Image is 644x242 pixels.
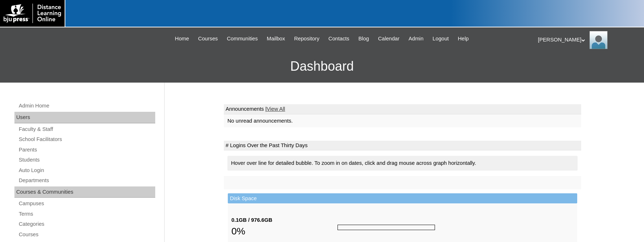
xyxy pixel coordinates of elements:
[198,35,218,43] span: Courses
[231,216,338,224] div: 0.1GB / 976.6GB
[14,112,155,123] div: Users
[405,35,427,43] a: Admin
[227,156,578,171] div: Hover over line for detailed bubble. To zoom in on dates, click and drag mouse across graph horiz...
[325,35,353,43] a: Contacts
[374,35,403,43] a: Calendar
[432,35,449,43] span: Logout
[224,104,581,114] td: Announcements |
[4,4,61,23] img: logo-white.png
[267,35,285,43] span: Mailbox
[589,31,608,49] img: Betty-Lou Ferris
[18,166,155,175] a: Auto Login
[18,155,155,164] a: Students
[378,35,399,43] span: Calendar
[18,125,155,134] a: Faculty & Staff
[18,220,155,229] a: Categories
[14,186,155,198] div: Courses & Communities
[223,35,261,43] a: Communities
[228,193,577,204] td: Disk Space
[18,210,155,219] a: Terms
[458,35,469,43] span: Help
[263,35,289,43] a: Mailbox
[171,35,193,43] a: Home
[538,31,637,49] div: [PERSON_NAME]
[18,230,155,239] a: Courses
[231,224,338,238] div: 0%
[227,35,258,43] span: Communities
[429,35,452,43] a: Logout
[4,50,640,83] h3: Dashboard
[267,106,285,112] a: View All
[18,199,155,208] a: Campuses
[454,35,472,43] a: Help
[175,35,189,43] span: Home
[409,35,424,43] span: Admin
[18,135,155,144] a: School Facilitators
[291,35,323,43] a: Repository
[18,176,155,185] a: Departments
[18,101,155,110] a: Admin Home
[355,35,373,43] a: Blog
[195,35,222,43] a: Courses
[224,141,581,151] td: # Logins Over the Past Thirty Days
[224,114,581,128] td: No unread announcements.
[358,35,369,43] span: Blog
[18,145,155,154] a: Parents
[328,35,349,43] span: Contacts
[294,35,319,43] span: Repository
